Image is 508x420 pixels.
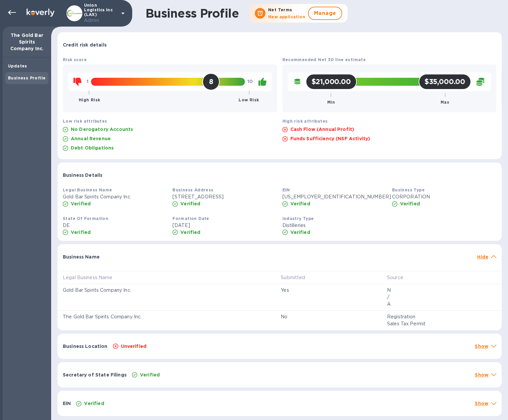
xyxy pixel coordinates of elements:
[441,100,449,105] b: Max
[172,193,277,200] p: [STREET_ADDRESS]
[392,193,496,200] p: CORPORATION
[63,287,270,294] p: Gold Bar Spirits Company Inc.
[63,222,167,229] p: DE
[387,294,496,301] p: /
[290,135,370,142] p: Funds Sufficiency (NSF Activity)
[63,42,107,48] p: Credit risk details
[290,200,310,207] p: Verified
[121,343,147,350] p: Unverified
[308,7,342,20] button: Manage
[425,77,465,86] h2: $35,000.00
[63,274,113,281] p: Legal Business Name
[63,193,167,200] p: Gold Bar Spirits Company Inc.
[282,119,328,124] b: High risk attributes
[281,287,376,294] p: Yes
[475,343,488,350] p: Show
[87,79,88,84] b: 1
[71,126,133,133] p: No Derogatory Accounts
[327,100,335,105] b: Min
[387,274,403,281] p: Source
[146,6,239,20] h1: Business Profile
[268,7,292,12] b: Net Terms
[63,400,71,407] p: EIN
[63,254,100,260] p: Business Name
[290,126,355,133] p: Cash Flow (Annual Profit)
[387,287,496,294] p: N
[281,274,314,281] span: Submitted
[387,301,496,308] p: A
[180,200,200,207] p: Verified
[27,9,54,17] img: Logo
[172,187,213,192] b: Business Address
[63,274,121,281] span: Legal Business Name
[57,244,502,265] div: Business NameHide
[312,77,351,86] h2: $21,000.00
[290,229,310,236] p: Verified
[282,187,290,192] b: EIN
[239,97,259,102] b: Low Risk
[71,135,111,142] p: Annual Revenue
[282,193,387,200] p: [US_EMPLOYER_IDENTIFICATION_NUMBER]
[392,187,425,192] b: Business Type
[387,313,496,320] p: Registration
[57,334,502,359] div: Business LocationUnverifiedShow
[63,371,127,378] p: Secretary of State Filings
[8,63,27,68] b: Updates
[475,400,488,407] p: Show
[71,229,91,236] p: Verified
[63,119,107,124] b: Low risk attributes
[387,274,412,281] span: Source
[180,229,200,236] p: Verified
[63,172,102,178] p: Business Details
[84,17,117,24] p: Admin
[84,400,104,407] p: Verified
[57,162,502,184] div: Business Details
[281,274,305,281] p: Submitted
[63,187,112,192] b: Legal Business Name
[71,200,91,207] p: Verified
[140,371,160,378] p: Verified
[209,77,213,86] h2: 8
[282,222,387,229] p: Distilleries
[477,254,488,260] p: Hide
[268,14,305,19] b: New application
[84,3,117,24] p: Union Logistics Inc (LAX)
[63,216,108,221] b: State Of Formation
[248,79,253,84] b: 10
[79,97,100,102] b: High Risk
[8,75,46,80] b: Business Profile
[387,320,496,327] p: Sales Tax Permit
[282,57,366,62] b: Recommended Net 30 line estimate
[172,216,209,221] b: Formation Date
[63,57,87,62] b: Risk score
[57,32,502,53] div: Credit risk details
[282,216,314,221] b: Industry Type
[63,343,108,350] p: Business Location
[63,313,270,320] p: The Gold Bar Spirits Company Inc.
[71,145,114,151] p: Debt Obligations
[57,362,502,387] div: Secretary of State FilingsVerifiedShow
[172,222,277,229] p: [DATE]
[400,200,420,207] p: Verified
[8,32,46,52] p: The Gold Bar Spirits Company Inc.
[475,371,488,378] p: Show
[57,391,502,416] div: EINVerifiedShow
[281,313,376,320] p: No
[314,9,336,17] span: Manage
